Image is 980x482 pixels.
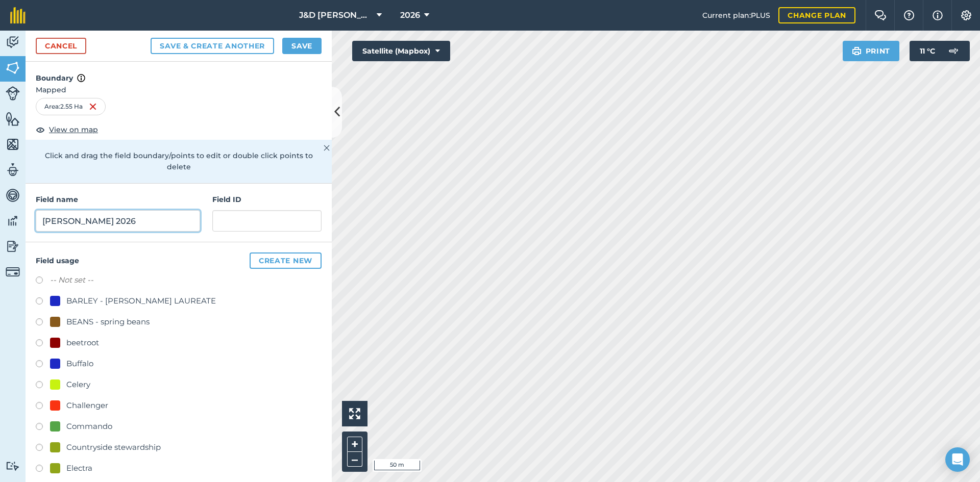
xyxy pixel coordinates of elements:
img: A question mark icon [903,10,915,20]
span: 2026 [400,9,420,21]
img: svg+xml;base64,PHN2ZyB4bWxucz0iaHR0cDovL3d3dy53My5vcmcvMjAwMC9zdmciIHdpZHRoPSIxNyIgaGVpZ2h0PSIxNy... [933,9,943,21]
button: 11 °C [910,41,970,61]
p: Click and drag the field boundary/points to edit or double click points to delete [36,150,322,173]
span: View on map [49,124,98,135]
img: svg+xml;base64,PD94bWwgdmVyc2lvbj0iMS4wIiBlbmNvZGluZz0idXRmLTgiPz4KPCEtLSBHZW5lcmF0b3I6IEFkb2JlIE... [6,239,20,254]
div: Challenger [66,399,108,412]
button: Satellite (Mapbox) [352,41,450,61]
img: svg+xml;base64,PHN2ZyB4bWxucz0iaHR0cDovL3d3dy53My5vcmcvMjAwMC9zdmciIHdpZHRoPSIxOSIgaGVpZ2h0PSIyNC... [852,45,862,57]
h4: Field usage [36,252,322,269]
div: Area : 2.55 Ha [36,98,106,115]
button: + [347,437,362,452]
button: View on map [36,123,98,136]
a: Cancel [36,38,86,54]
div: BEANS - spring beans [66,316,150,328]
img: svg+xml;base64,PHN2ZyB4bWxucz0iaHR0cDovL3d3dy53My5vcmcvMjAwMC9zdmciIHdpZHRoPSIyMiIgaGVpZ2h0PSIzMC... [324,142,330,154]
img: svg+xml;base64,PD94bWwgdmVyc2lvbj0iMS4wIiBlbmNvZGluZz0idXRmLTgiPz4KPCEtLSBHZW5lcmF0b3I6IEFkb2JlIE... [6,461,20,471]
img: Two speech bubbles overlapping with the left bubble in the forefront [874,10,887,20]
img: svg+xml;base64,PHN2ZyB4bWxucz0iaHR0cDovL3d3dy53My5vcmcvMjAwMC9zdmciIHdpZHRoPSIxOCIgaGVpZ2h0PSIyNC... [36,123,45,136]
img: svg+xml;base64,PHN2ZyB4bWxucz0iaHR0cDovL3d3dy53My5vcmcvMjAwMC9zdmciIHdpZHRoPSI1NiIgaGVpZ2h0PSI2MC... [6,60,20,75]
span: 11 ° C [920,41,935,61]
div: Electra [66,462,92,474]
div: Celery [66,378,90,391]
img: svg+xml;base64,PD94bWwgdmVyc2lvbj0iMS4wIiBlbmNvZGluZz0idXRmLTgiPz4KPCEtLSBHZW5lcmF0b3I6IEFkb2JlIE... [6,162,20,177]
img: svg+xml;base64,PD94bWwgdmVyc2lvbj0iMS4wIiBlbmNvZGluZz0idXRmLTgiPz4KPCEtLSBHZW5lcmF0b3I6IEFkb2JlIE... [6,265,20,279]
img: svg+xml;base64,PD94bWwgdmVyc2lvbj0iMS4wIiBlbmNvZGluZz0idXRmLTgiPz4KPCEtLSBHZW5lcmF0b3I6IEFkb2JlIE... [6,213,20,229]
h4: Field name [36,194,200,205]
img: fieldmargin Logo [10,7,26,23]
button: Create new [250,252,322,269]
button: – [347,452,362,467]
img: Four arrows, one pointing top left, one top right, one bottom right and the last bottom left [349,408,360,419]
img: svg+xml;base64,PD94bWwgdmVyc2lvbj0iMS4wIiBlbmNvZGluZz0idXRmLTgiPz4KPCEtLSBHZW5lcmF0b3I6IEFkb2JlIE... [6,86,20,100]
img: svg+xml;base64,PHN2ZyB4bWxucz0iaHR0cDovL3d3dy53My5vcmcvMjAwMC9zdmciIHdpZHRoPSI1NiIgaGVpZ2h0PSI2MC... [6,137,20,152]
a: Change plan [778,7,855,23]
img: svg+xml;base64,PD94bWwgdmVyc2lvbj0iMS4wIiBlbmNvZGluZz0idXRmLTgiPz4KPCEtLSBHZW5lcmF0b3I6IEFkb2JlIE... [943,41,964,61]
button: Save & Create Another [151,38,274,54]
div: BARLEY - [PERSON_NAME] LAUREATE [66,295,216,307]
img: svg+xml;base64,PHN2ZyB4bWxucz0iaHR0cDovL3d3dy53My5vcmcvMjAwMC9zdmciIHdpZHRoPSI1NiIgaGVpZ2h0PSI2MC... [6,111,20,126]
img: svg+xml;base64,PHN2ZyB4bWxucz0iaHR0cDovL3d3dy53My5vcmcvMjAwMC9zdmciIHdpZHRoPSIxNiIgaGVpZ2h0PSIyNC... [89,100,97,113]
div: Commando [66,420,112,433]
div: Buffalo [66,358,93,370]
span: J&D [PERSON_NAME] & sons [299,9,373,21]
h4: Boundary [26,62,332,84]
label: -- Not set -- [50,274,93,286]
span: Current plan : PLUS [702,10,770,21]
div: beetroot [66,337,99,349]
h4: Field ID [212,194,322,205]
div: Countryside stewardship [66,441,161,453]
img: A cog icon [960,10,972,20]
img: svg+xml;base64,PHN2ZyB4bWxucz0iaHR0cDovL3d3dy53My5vcmcvMjAwMC9zdmciIHdpZHRoPSIxNyIgaGVpZ2h0PSIxNy... [77,72,85,84]
img: svg+xml;base64,PD94bWwgdmVyc2lvbj0iMS4wIiBlbmNvZGluZz0idXRmLTgiPz4KPCEtLSBHZW5lcmF0b3I6IEFkb2JlIE... [6,35,20,50]
div: Open Intercom Messenger [945,447,970,472]
img: svg+xml;base64,PD94bWwgdmVyc2lvbj0iMS4wIiBlbmNvZGluZz0idXRmLTgiPz4KPCEtLSBHZW5lcmF0b3I6IEFkb2JlIE... [6,188,20,203]
button: Print [843,41,900,61]
button: Save [282,38,322,54]
span: Mapped [26,84,332,95]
